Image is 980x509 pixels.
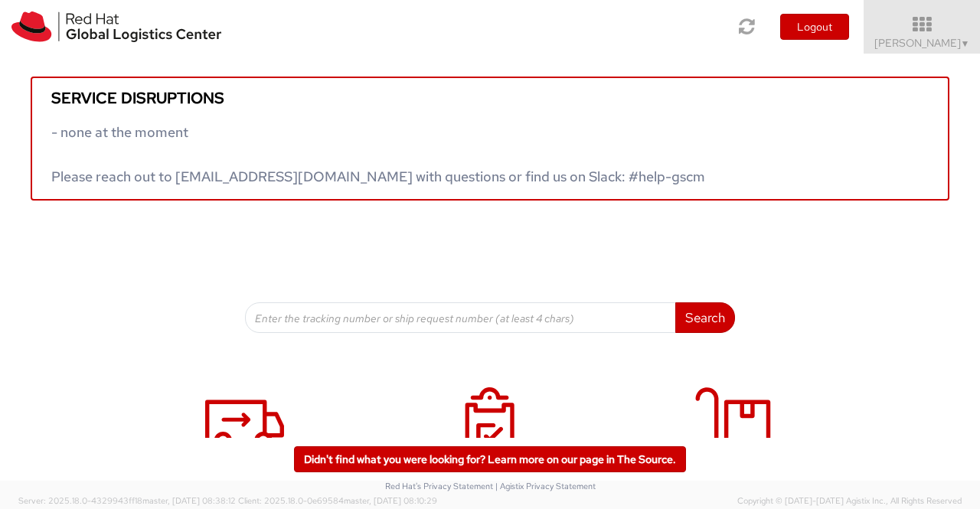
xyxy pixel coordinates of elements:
span: [PERSON_NAME] [874,36,970,50]
a: | Agistix Privacy Statement [495,481,596,491]
h5: Service disruptions [51,90,929,106]
a: Didn't find what you were looking for? Learn more on our page in The Source. [294,446,686,472]
span: - none at the moment Please reach out to [EMAIL_ADDRESS][DOMAIN_NAME] with questions or find us o... [51,123,705,185]
span: master, [DATE] 08:10:29 [344,495,437,506]
span: Server: 2025.18.0-4329943ff18 [18,495,236,506]
a: Service disruptions - none at the moment Please reach out to [EMAIL_ADDRESS][DOMAIN_NAME] with qu... [31,77,949,201]
span: Client: 2025.18.0-0e69584 [238,495,437,506]
span: master, [DATE] 08:38:12 [142,495,236,506]
button: Logout [780,14,849,40]
img: rh-logistics-00dfa346123c4ec078e1.svg [11,11,221,42]
button: Search [675,302,735,333]
span: Copyright © [DATE]-[DATE] Agistix Inc., All Rights Reserved [737,495,962,507]
span: ▼ [961,38,970,50]
input: Enter the tracking number or ship request number (at least 4 chars) [245,302,676,333]
a: Red Hat's Privacy Statement [385,481,493,491]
